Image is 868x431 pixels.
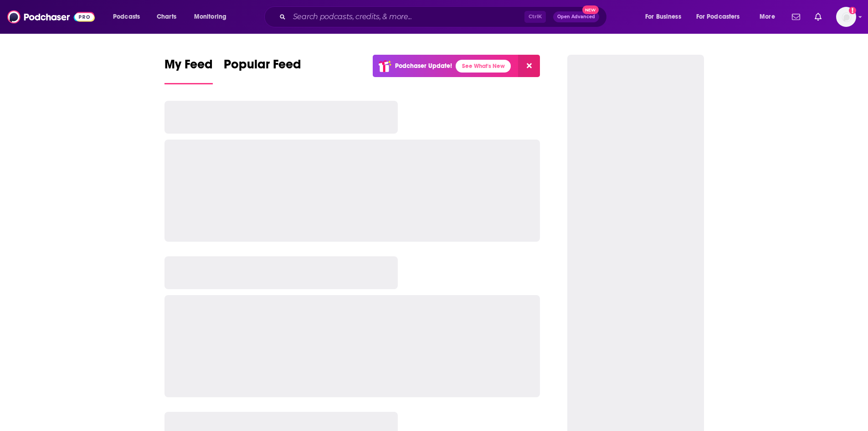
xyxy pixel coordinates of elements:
span: Charts [157,10,176,23]
span: Open Advanced [557,15,595,19]
span: More [760,10,775,23]
a: Popular Feed [224,57,301,84]
a: Charts [151,10,182,24]
button: Show profile menu [836,7,856,27]
p: Podchaser Update! [395,62,452,70]
input: Search podcasts, credits, & more... [289,10,524,24]
span: For Business [645,10,681,23]
button: open menu [639,10,693,24]
span: Ctrl K [524,11,546,23]
img: User Profile [836,7,856,27]
button: open menu [107,10,152,24]
a: Show notifications dropdown [788,9,804,25]
button: open menu [753,10,786,24]
span: My Feed [164,57,213,78]
button: open menu [188,10,238,24]
span: For Podcasters [696,10,740,23]
button: Open AdvancedNew [553,11,599,22]
img: Podchaser - Follow, Share and Rate Podcasts [7,8,95,26]
a: See What's New [456,60,511,73]
span: Podcasts [113,10,140,23]
div: Search podcasts, credits, & more... [273,6,616,27]
a: My Feed [164,57,213,84]
span: New [582,5,599,14]
span: Logged in as luilaking [836,7,856,27]
span: Monitoring [194,10,226,23]
button: open menu [690,10,753,24]
span: Popular Feed [224,57,301,78]
a: Show notifications dropdown [811,9,825,25]
svg: Add a profile image [849,7,856,14]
